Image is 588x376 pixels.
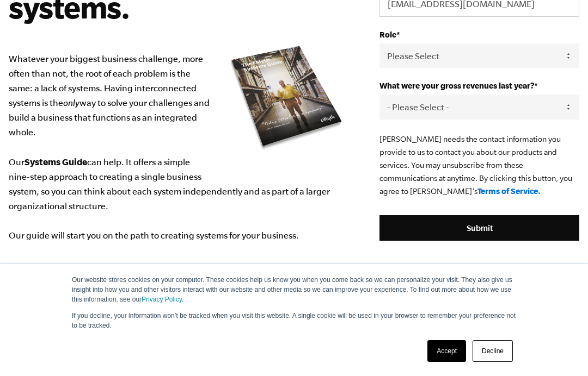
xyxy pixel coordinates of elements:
[63,98,79,108] i: only
[227,42,347,153] img: e-myth systems guide organize your business
[379,30,396,39] span: Role
[379,133,579,198] p: [PERSON_NAME] needs the contact information you provide to us to contact you about our products a...
[9,262,347,280] h3: What you'll find inside:
[142,296,182,303] a: Privacy Policy
[477,186,541,196] a: Terms of Service.
[427,340,466,362] a: Accept
[379,215,579,241] input: Submit
[473,340,513,362] a: Decline
[24,156,87,167] b: Systems Guide
[9,52,347,243] p: Whatever your biggest business challenge, more often than not, the root of each problem is the sa...
[72,275,516,304] p: Our website stores cookies on your computer. These cookies help us know you when you come back so...
[379,81,534,90] span: What were your gross revenues last year?
[72,311,516,330] p: If you decline, your information won’t be tracked when you visit this website. A single cookie wi...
